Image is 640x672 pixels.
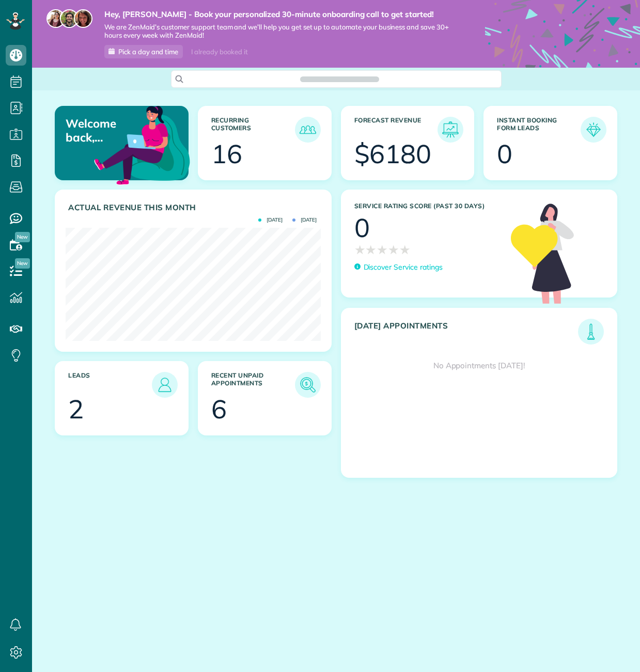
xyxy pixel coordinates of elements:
div: I already booked it [185,45,254,58]
span: We are ZenMaid’s customer support team and we’ll help you get set up to automate your business an... [104,23,454,40]
p: Welcome back, [PERSON_NAME]! [66,117,144,144]
div: 6 [211,396,227,422]
span: ★ [377,241,388,259]
span: [DATE] [292,217,317,223]
h3: Instant Booking Form Leads [497,117,581,143]
span: [DATE] [258,217,283,223]
img: icon_recurring_customers-cf858462ba22bcd05b5a5880d41d6543d210077de5bb9ebc9590e49fd87d84ed.png [298,119,318,140]
h3: Leads [68,372,152,398]
h3: Recurring Customers [211,117,295,143]
div: No Appointments [DATE]! [341,345,617,387]
span: ★ [354,241,366,259]
img: icon_forecast_revenue-8c13a41c7ed35a8dcfafea3cbb826a0462acb37728057bba2d056411b612bbbe.png [440,119,461,140]
img: icon_unpaid_appointments-47b8ce3997adf2238b356f14209ab4cced10bd1f174958f3ca8f1d0dd7fffeee.png [298,374,318,395]
div: 16 [211,141,242,167]
h3: [DATE] Appointments [354,321,579,345]
img: icon_leads-1bed01f49abd5b7fead27621c3d59655bb73ed531f8eeb49469d10e621d6b896.png [154,374,175,395]
span: ★ [399,241,411,259]
img: maria-72a9807cf96188c08ef61303f053569d2e2a8a1cde33d635c8a3ac13582a053d.jpg [46,9,65,28]
span: New [15,258,30,269]
div: 0 [497,141,512,167]
a: Discover Service ratings [354,262,443,273]
h3: Forecast Revenue [354,117,438,143]
h3: Service Rating score (past 30 days) [354,202,501,210]
span: Search ZenMaid… [310,74,369,84]
h3: Actual Revenue this month [68,203,321,212]
div: 2 [68,396,84,422]
img: dashboard_welcome-42a62b7d889689a78055ac9021e634bf52bae3f8056760290aed330b23ab8690.png [92,94,192,194]
span: New [15,232,30,242]
strong: Hey, [PERSON_NAME] - Book your personalized 30-minute onboarding call to get started! [104,9,454,20]
div: $6180 [354,141,432,167]
div: 0 [354,215,370,241]
span: ★ [365,241,377,259]
span: ★ [388,241,399,259]
img: icon_form_leads-04211a6a04a5b2264e4ee56bc0799ec3eb69b7e499cbb523a139df1d13a81ae0.png [583,119,604,140]
p: Discover Service ratings [364,262,443,273]
img: icon_todays_appointments-901f7ab196bb0bea1936b74009e4eb5ffbc2d2711fa7634e0d609ed5ef32b18b.png [581,321,601,342]
span: Pick a day and time [118,48,178,56]
a: Pick a day and time [104,45,183,58]
img: michelle-19f622bdf1676172e81f8f8fba1fb50e276960ebfe0243fe18214015130c80e4.jpg [74,9,92,28]
h3: Recent unpaid appointments [211,372,295,398]
img: jorge-587dff0eeaa6aab1f244e6dc62b8924c3b6ad411094392a53c71c6c4a576187d.jpg [60,9,79,28]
